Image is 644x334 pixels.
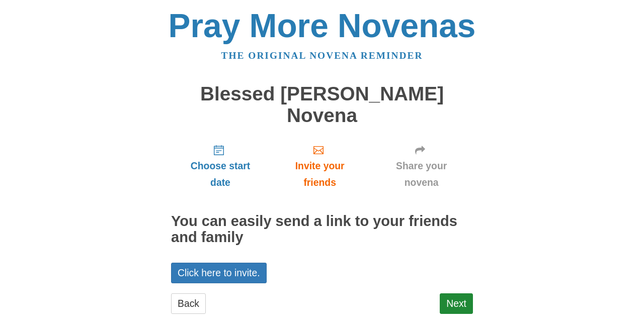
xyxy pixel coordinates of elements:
[181,158,260,191] span: Choose start date
[270,136,370,196] a: Invite your friends
[280,158,360,191] span: Invite your friends
[221,50,423,61] a: The original novena reminder
[171,293,206,314] a: Back
[169,7,476,44] a: Pray More Novenas
[440,293,473,314] a: Next
[380,158,463,191] span: Share your novena
[171,213,473,246] h2: You can easily send a link to your friends and family
[171,136,270,196] a: Choose start date
[171,263,267,283] a: Click here to invite.
[171,83,473,126] h1: Blessed [PERSON_NAME] Novena
[370,136,473,196] a: Share your novena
